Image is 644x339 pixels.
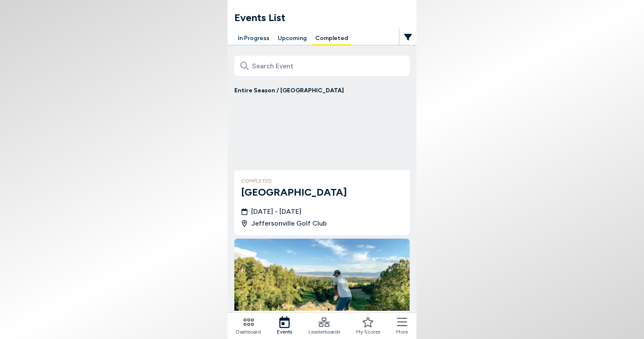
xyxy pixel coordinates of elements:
[234,239,410,311] img: Rock Manor
[396,316,408,336] button: More
[234,98,410,170] img: Jeffersonville
[241,185,403,200] h3: [GEOGRAPHIC_DATA]
[234,10,416,25] h1: Events List
[356,316,380,336] a: My Scores
[234,98,410,235] a: Jeffersonvillecompleted[GEOGRAPHIC_DATA][DATE] - [DATE]Jeffersonville Golf Club
[234,56,410,76] input: Search Event
[228,32,416,45] div: Manage your account
[274,32,310,45] button: Upcoming
[396,328,408,336] span: More
[236,316,261,336] a: Dashboard
[234,86,410,95] p: Entire Season / [GEOGRAPHIC_DATA]
[251,218,327,229] span: Jeffersonville Golf Club
[356,328,380,336] span: My Scores
[277,328,292,336] span: Events
[251,207,301,217] span: [DATE] - [DATE]
[234,32,273,45] button: In Progress
[241,177,403,185] h4: completed
[236,328,261,336] span: Dashboard
[309,316,340,336] a: Leaderboards
[309,328,340,336] span: Leaderboards
[277,316,292,336] a: Events
[312,32,352,45] button: Completed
